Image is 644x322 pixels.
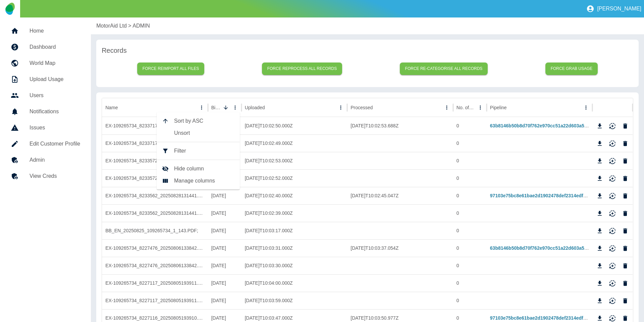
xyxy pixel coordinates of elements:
[607,173,618,184] button: Reimport
[211,105,220,110] div: Billing Date
[102,117,208,134] div: EX-109265734_8233717_20250829110309.csv
[595,156,605,166] button: Download
[30,75,80,83] h5: Upload Usage
[490,105,507,110] div: Pipeline
[102,239,208,257] div: EX-109265734_8227476_20250806133842.csv
[102,204,208,222] div: EX-109265734_8233562_20250828131441.ZIP;
[241,204,347,222] div: 2025-08-29T10:02:39.000Z
[208,187,241,204] div: 26/08/2025
[476,103,485,112] button: No. of rows column menu
[30,59,80,67] h5: World Map
[5,87,86,104] a: Users
[241,257,347,274] div: 2025-08-07T10:03:30.000Z
[453,274,487,292] div: 0
[102,134,208,152] div: EX-109265734_8233717_20250829110309.ZIP;
[5,55,86,71] a: World Map
[490,193,594,198] a: 97103e75bc8e61bae2d1902478def2314edfd6cb
[5,71,86,87] a: Upload Usage
[595,191,605,201] button: Download
[102,257,208,274] div: EX-109265734_8227476_20250806133842.ZIP;
[96,22,127,30] a: MotorAid Ltd
[262,63,342,75] button: Force reprocess all records
[30,140,80,148] h5: Edit Customer Profile
[208,239,241,257] div: 26/07/2025
[5,152,86,168] a: Admin
[30,108,80,116] h5: Notifications
[453,134,487,152] div: 0
[453,152,487,169] div: 0
[607,261,618,271] button: Reimport
[595,138,605,149] button: Download
[620,261,630,271] button: Delete
[102,274,208,292] div: EX-109265734_8227117_20250805193911.csv
[442,103,451,112] button: Processed column menu
[5,39,86,55] a: Dashboard
[102,169,208,187] div: EX-109265734_8233572_20250828131449.ZIP;
[584,2,644,15] button: [PERSON_NAME]
[607,138,618,149] button: Reimport
[174,147,234,155] span: Filter
[102,222,208,239] div: BB_EN_20250825_109265734_1_143.PDF;
[30,43,80,51] h5: Dashboard
[241,292,347,309] div: 2025-08-06T10:03:59.000Z
[490,123,594,128] a: 63b8146b50b8d70f762e970cc51a22d603a5f027
[5,23,86,39] a: Home
[620,296,630,306] button: Delete
[597,6,641,12] p: [PERSON_NAME]
[620,208,630,218] button: Delete
[490,245,594,251] a: 63b8146b50b8d70f762e970cc51a22d603a5f027
[30,124,80,132] h5: Issues
[453,204,487,222] div: 0
[595,173,605,184] button: Download
[347,239,453,257] div: 2025-08-07T10:03:37.054Z
[607,296,618,306] button: Reimport
[453,169,487,187] div: 0
[241,117,347,134] div: 2025-09-01T10:02:50.000Z
[5,104,86,120] a: Notifications
[197,103,206,112] button: Name column menu
[241,152,347,169] div: 2025-08-29T10:02:53.000Z
[453,257,487,274] div: 0
[241,134,347,152] div: 2025-09-01T10:02:49.000Z
[245,105,265,110] div: Uploaded
[132,22,150,30] a: ADMIN
[620,138,630,149] button: Delete
[607,156,618,166] button: Reimport
[490,315,594,321] a: 97103e75bc8e61bae2d1902478def2314edfd6cb
[347,187,453,204] div: 2025-08-29T10:02:45.047Z
[241,187,347,204] div: 2025-08-29T10:02:40.000Z
[137,63,205,75] button: Force reimport all files
[208,292,241,309] div: 26/07/2025
[620,191,630,201] button: Delete
[208,274,241,292] div: 26/07/2025
[400,63,488,75] button: Force re-categorise all records
[595,208,605,218] button: Download
[241,274,347,292] div: 2025-08-06T10:04:00.000Z
[607,243,618,253] button: Reimport
[157,112,240,190] ul: Billing Date column menu
[5,3,14,15] img: Logo
[607,208,618,218] button: Reimport
[347,117,453,134] div: 2025-09-01T10:02:53.688Z
[453,187,487,204] div: 0
[595,261,605,271] button: Download
[581,103,591,112] button: Pipeline column menu
[30,91,80,99] h5: Users
[5,120,86,136] a: Issues
[620,226,630,236] button: Delete
[241,169,347,187] div: 2025-08-29T10:02:52.000Z
[102,152,208,169] div: EX-109265734_8233572_20250828131449.csv
[230,103,240,112] button: Billing Date column menu
[453,239,487,257] div: 0
[620,243,630,253] button: Delete
[595,121,605,131] button: Download
[607,121,618,131] button: Reimport
[174,165,234,173] span: Hide column
[221,103,230,112] button: Sort
[128,22,131,30] p: >
[607,226,618,236] button: Reimport
[620,278,630,288] button: Delete
[351,105,373,110] div: Processed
